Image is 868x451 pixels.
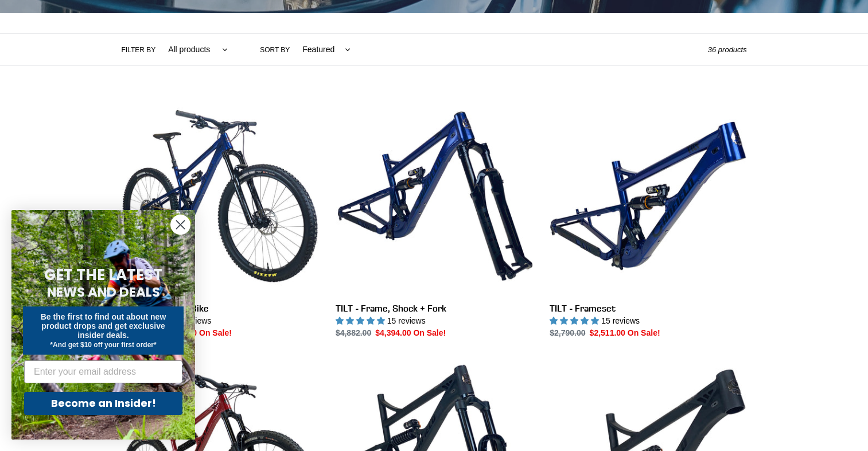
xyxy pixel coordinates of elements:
[170,215,190,235] button: Close dialog
[708,45,747,54] span: 36 products
[24,360,182,383] input: Enter your email address
[41,312,166,340] span: Be the first to find out about new product drops and get exclusive insider deals.
[24,392,182,415] button: Become an Insider!
[50,341,156,349] span: *And get $10 off your first order*
[44,265,162,285] span: GET THE LATEST
[260,45,290,55] label: Sort by
[47,283,160,301] span: NEWS AND DEALS
[122,45,156,55] label: Filter by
